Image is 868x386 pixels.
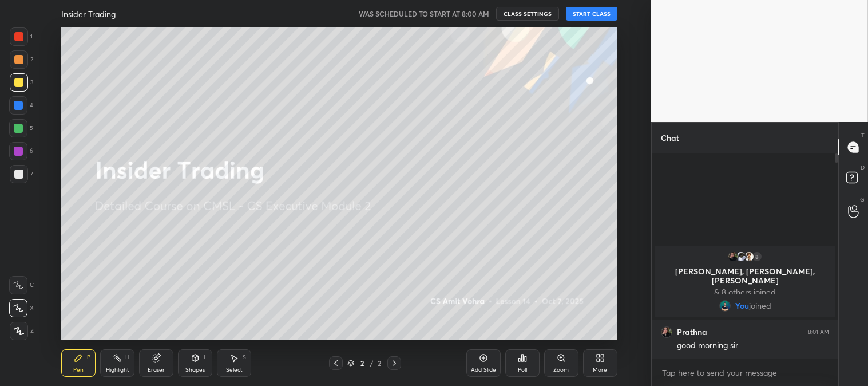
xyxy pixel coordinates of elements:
[148,367,165,373] div: Eraser
[106,367,129,373] div: Highlight
[677,327,707,337] h6: Prathna
[10,50,33,69] div: 2
[9,119,33,137] div: 5
[860,195,865,204] p: G
[735,301,748,310] span: You
[751,251,763,262] div: 8
[661,287,829,297] p: & 8 others joined
[10,27,33,46] div: 1
[61,9,116,19] h4: Insider Trading
[748,301,771,310] span: joined
[204,355,207,360] div: L
[356,360,368,367] div: 2
[10,73,33,92] div: 3
[553,367,569,373] div: Zoom
[861,163,865,172] p: D
[9,142,33,160] div: 6
[652,123,688,153] p: Chat
[743,251,755,262] img: 9df085dbfdfa4123be026f3bc84b64d5.jpg
[370,360,374,367] div: /
[727,251,739,262] img: 2e972bb6784346fbb5b0f346d15f8e14.jpg
[359,9,489,19] h5: WAS SCHEDULED TO START AT 8:00 AM
[9,96,33,115] div: 4
[652,244,838,359] div: grid
[471,367,496,373] div: Add Slide
[661,267,829,285] p: [PERSON_NAME], [PERSON_NAME], [PERSON_NAME]
[677,340,829,352] div: good morning sir
[496,7,559,21] button: CLASS SETTINGS
[185,367,205,373] div: Shapes
[376,358,383,368] div: 2
[735,251,747,262] img: f11be04cb17f4235b0b11d014bf39961.jpg
[10,322,34,340] div: Z
[243,355,246,360] div: S
[87,355,90,360] div: P
[719,300,730,312] img: 6dbef93320df4613bd34466e231d4145.jpg
[10,165,33,183] div: 7
[861,131,865,140] p: T
[9,299,34,317] div: X
[73,367,84,373] div: Pen
[9,276,34,294] div: C
[226,367,243,373] div: Select
[808,329,829,336] div: 8:01 AM
[518,367,527,373] div: Poll
[566,7,617,21] button: START CLASS
[593,367,607,373] div: More
[125,355,129,360] div: H
[661,326,672,338] img: 2e972bb6784346fbb5b0f346d15f8e14.jpg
